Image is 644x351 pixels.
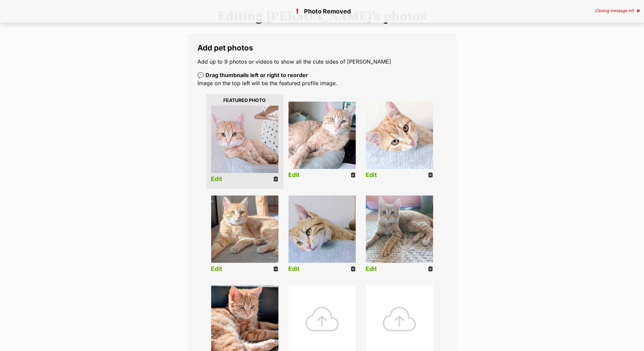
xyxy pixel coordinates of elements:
[85,9,559,24] h1: Editing [PERSON_NAME]'s photos
[289,196,356,263] img: gifgtssvtburpibn7z9y.jpg
[211,196,278,263] img: ia0igncmkjomufkghwo5.jpg
[289,172,300,179] a: Edit
[198,43,447,52] legend: Add pet photos
[366,172,377,179] a: Edit
[366,266,377,273] a: Edit
[289,266,300,273] a: Edit
[366,196,433,263] img: dpnwvtgevfp6owrkf3vz.jpg
[595,8,640,13] div: Closing message in
[632,8,634,13] span: 5
[198,58,447,66] p: Add up to 9 photos or videos to show all the cute sides of [PERSON_NAME]
[211,266,223,273] a: Edit
[7,7,637,16] p: Photo Removed
[289,102,356,169] img: chdbphxszpbqf3jssycf.jpg
[198,72,308,78] b: 💬 Drag thumbnails left or right to reorder
[211,106,278,173] img: tl35aoxelk6djqk3uch8.jpg
[211,176,223,183] a: Edit
[198,71,447,87] p: Image on the top left will be the featured profile image.
[366,102,433,169] img: vq7odvh5jxbzrwo4uzmd.jpg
